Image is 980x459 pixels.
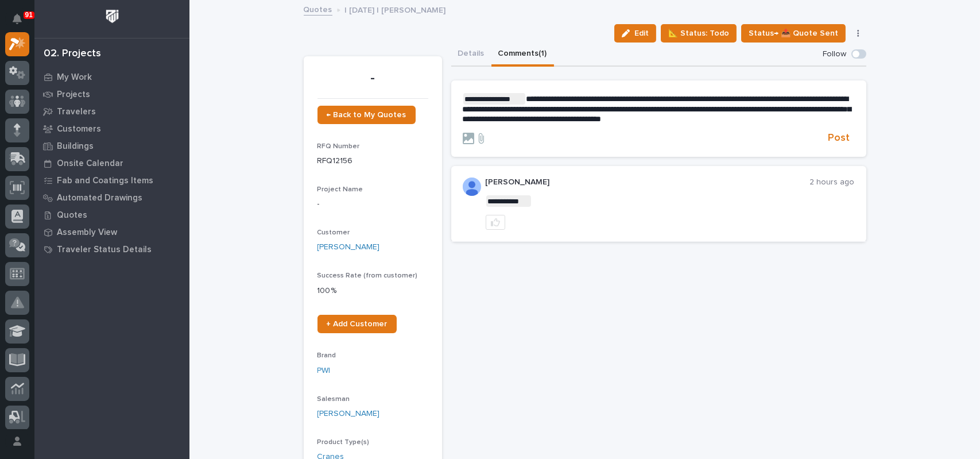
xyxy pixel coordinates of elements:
[345,3,446,16] p: | [DATE] | [PERSON_NAME]
[317,143,360,150] span: RFQ Number
[34,120,189,137] a: Customers
[34,223,189,241] a: Assembly View
[451,43,491,67] button: Details
[304,2,332,16] a: Quotes
[57,176,153,186] p: Fab and Coatings Items
[34,68,189,86] a: My Work
[317,352,336,359] span: Brand
[57,245,152,255] p: Traveler Status Details
[5,7,29,31] button: Notifications
[810,178,855,187] p: 2 hours ago
[317,285,428,297] p: 100 %
[486,215,505,230] button: like this post
[57,210,87,221] p: Quotes
[102,6,123,27] img: Workspace Logo
[317,272,418,279] span: Success Rate (from customer)
[634,28,649,38] span: Edit
[25,11,33,19] p: 91
[749,26,838,40] span: Status→ 📤 Quote Sent
[823,49,847,59] p: Follow
[317,186,363,193] span: Project Name
[34,241,189,258] a: Traveler Status Details
[327,111,406,119] span: ← Back to My Quotes
[34,206,189,223] a: Quotes
[317,70,428,87] p: -
[317,315,397,333] a: + Add Customer
[614,24,656,43] button: Edit
[661,24,737,43] button: 📐 Status: Todo
[57,72,92,83] p: My Work
[317,365,331,377] a: PWI
[317,229,350,236] span: Customer
[57,159,123,169] p: Onsite Calendar
[34,155,189,172] a: Onsite Calendar
[741,24,846,43] button: Status→ 📤 Quote Sent
[34,189,189,206] a: Automated Drawings
[44,48,101,60] div: 02. Projects
[317,241,380,253] a: [PERSON_NAME]
[491,43,554,67] button: Comments (1)
[57,90,90,100] p: Projects
[34,172,189,189] a: Fab and Coatings Items
[317,155,428,167] p: RFQ12156
[463,178,481,196] img: ALV-UjVK11pvv0JrxM8bNkTQWfv4xnZ85s03ZHtFT3xxB8qVTUjtPHO-DWWZTEdA35mZI6sUjE79Qfstu9ANu_EFnWHbkWd3s...
[14,14,29,32] div: Notifications91
[486,178,810,187] p: [PERSON_NAME]
[327,320,388,328] span: + Add Customer
[34,103,189,120] a: Travelers
[317,198,428,210] p: -
[668,26,729,40] span: 📐 Status: Todo
[317,106,416,124] a: ← Back to My Quotes
[57,193,142,203] p: Automated Drawings
[57,107,96,117] p: Travelers
[828,132,850,145] span: Post
[317,408,380,420] a: [PERSON_NAME]
[57,227,117,238] p: Assembly View
[34,86,189,103] a: Projects
[34,137,189,155] a: Buildings
[317,396,350,403] span: Salesman
[57,124,101,134] p: Customers
[57,141,94,152] p: Buildings
[317,439,370,446] span: Product Type(s)
[824,132,855,145] button: Post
